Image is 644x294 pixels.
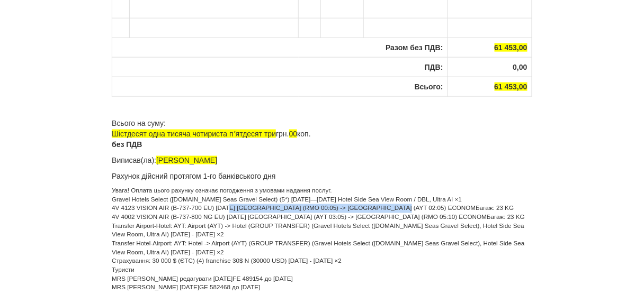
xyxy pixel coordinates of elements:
[112,77,448,96] th: Всього:
[495,82,527,91] span: 61 453,00
[156,156,217,164] span: [PERSON_NAME]
[112,118,532,150] p: Всього на суму: грн. коп.
[448,57,532,77] th: 0,00
[112,187,532,292] p: Увага! Оплата цього рахунку означає погодження з умовами надання послуг. Gravel Hotels Select ([D...
[495,43,527,52] span: 61 453,00
[112,140,142,149] b: без ПДВ
[112,130,276,138] span: Шістдесят одна тисяча чотириста пʼятдесят три
[289,130,298,138] span: 00
[112,155,532,166] p: Виписав(ла):
[112,38,448,57] th: Разом без ПДВ:
[112,171,532,181] p: Рахунок дійсний протягом 1-го банківського дня
[112,57,448,77] th: ПДВ:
